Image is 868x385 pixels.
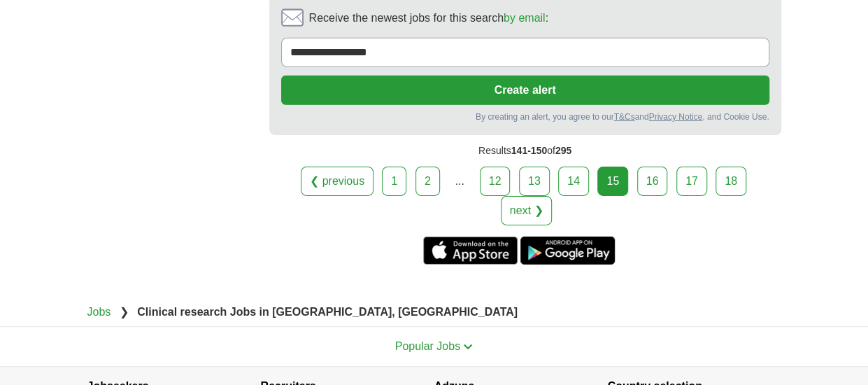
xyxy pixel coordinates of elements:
a: 17 [676,167,707,196]
a: 1 [382,167,406,196]
a: 12 [480,167,511,196]
button: Create alert [281,76,769,105]
a: 2 [415,167,440,196]
a: Get the iPhone app [423,237,518,265]
a: Privacy Notice [648,112,702,122]
span: ❯ [120,306,129,318]
span: Receive the newest jobs for this search : [309,10,548,27]
a: by email [504,12,546,24]
a: 16 [637,167,668,196]
img: toggle icon [463,344,473,350]
div: Results of [269,135,781,167]
span: 141-150 [511,145,547,156]
a: Jobs [87,306,111,318]
span: Popular Jobs [395,340,460,352]
strong: Clinical research Jobs in [GEOGRAPHIC_DATA], [GEOGRAPHIC_DATA] [137,306,518,318]
a: 13 [519,167,550,196]
a: next ❯ [501,196,553,225]
a: Get the Android app [520,237,615,265]
div: By creating an alert, you agree to our and , and Cookie Use. [281,111,769,123]
div: ... [446,167,474,195]
a: T&Cs [613,112,634,122]
a: 18 [716,167,746,196]
div: 15 [597,167,628,196]
span: 295 [555,145,571,156]
a: 14 [558,167,589,196]
a: ❮ previous [301,167,373,196]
